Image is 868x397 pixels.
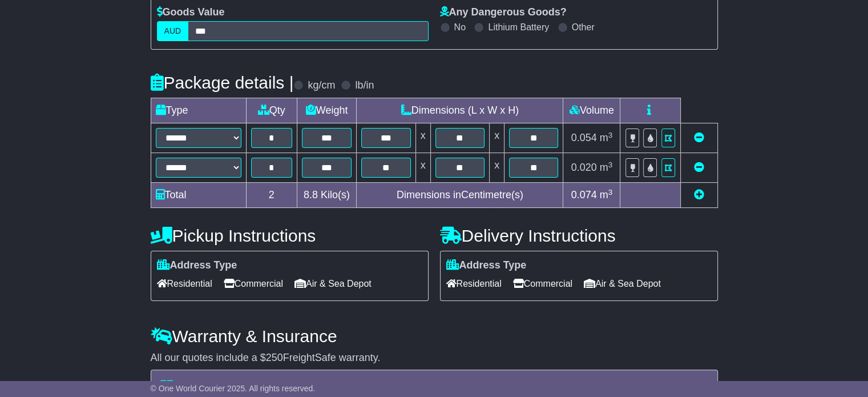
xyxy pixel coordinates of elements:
a: Add new item [694,189,704,200]
td: Kilo(s) [297,183,356,208]
td: x [415,123,430,153]
span: Commercial [513,275,572,292]
td: x [490,123,504,153]
label: No [454,22,466,33]
td: x [415,153,430,183]
label: Lithium Battery [488,22,549,33]
label: AUD [157,21,189,41]
a: Remove this item [694,162,704,173]
td: 2 [246,183,297,208]
label: lb/in [355,79,374,92]
td: Type [151,98,246,123]
td: Weight [297,98,356,123]
td: Volume [563,98,620,123]
sup: 3 [608,131,613,139]
h4: Package details | [151,73,294,92]
label: Goods Value [157,6,225,19]
span: Residential [157,275,212,292]
label: Address Type [446,259,527,272]
span: Air & Sea Depot [294,275,372,292]
span: Residential [446,275,502,292]
label: Other [572,22,595,33]
h4: Delivery Instructions [440,226,718,245]
td: x [490,153,504,183]
span: m [600,132,613,143]
span: m [600,189,613,200]
td: Dimensions in Centimetre(s) [357,183,563,208]
span: 0.074 [571,189,597,200]
div: All our quotes include a $ FreightSafe warranty. [151,352,718,364]
sup: 3 [608,161,613,169]
h4: Warranty & Insurance [151,327,718,346]
label: kg/cm [308,79,335,92]
span: 250 [266,352,283,363]
td: Total [151,183,246,208]
h4: Pickup Instructions [151,226,429,245]
span: 0.020 [571,162,597,173]
sup: 3 [608,188,613,197]
td: Qty [246,98,297,123]
label: Address Type [157,259,237,272]
span: © One World Courier 2025. All rights reserved. [151,384,316,393]
span: Commercial [224,275,283,292]
span: 0.054 [571,132,597,143]
td: Dimensions (L x W x H) [357,98,563,123]
a: Remove this item [694,132,704,143]
label: Any Dangerous Goods? [440,6,567,19]
span: Air & Sea Depot [584,275,661,292]
span: m [600,162,613,173]
span: 8.8 [304,189,318,200]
